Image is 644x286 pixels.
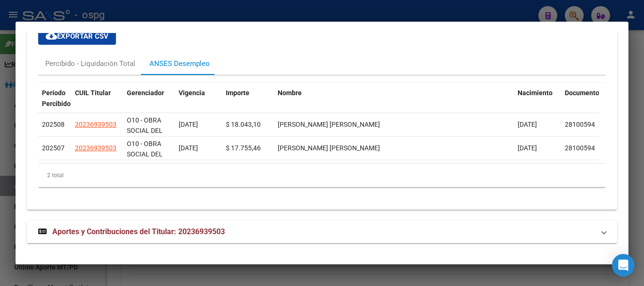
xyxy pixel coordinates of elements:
[278,144,380,152] span: [PERSON_NAME] [PERSON_NAME]
[518,144,537,152] span: [DATE]
[561,83,599,114] datatable-header-cell: Documento
[123,83,175,114] datatable-header-cell: Gerenciador
[274,83,514,114] datatable-header-cell: Nombre
[127,89,164,97] span: Gerenciador
[278,89,302,97] span: Nombre
[127,140,163,180] span: O10 - OBRA SOCIAL DEL PERSONAL GRAFICO
[149,58,210,69] div: ANSES Desempleo
[565,144,595,152] span: 28100594
[518,121,537,128] span: [DATE]
[226,121,261,128] span: $ 18.043,10
[127,116,163,156] span: O10 - OBRA SOCIAL DEL PERSONAL GRAFICO
[52,227,225,236] span: Aportes y Contribuciones del Titular: 20236939503
[46,30,57,41] mat-icon: cloud_download
[38,163,606,187] div: 2 total
[42,144,65,152] span: 202507
[46,32,108,41] span: Exportar CSV
[565,89,599,97] span: Documento
[75,121,116,128] span: 20236939503
[612,254,635,277] div: Open Intercom Messenger
[179,121,198,128] span: [DATE]
[38,83,71,114] datatable-header-cell: Período Percibido
[226,89,249,97] span: Importe
[518,89,553,97] span: Nacimiento
[71,83,123,114] datatable-header-cell: CUIL Titular
[75,89,111,97] span: CUIL Titular
[27,5,617,210] div: Aportes y Contribuciones del Afiliado: 23281005944
[42,89,71,107] span: Período Percibido
[27,221,617,243] mat-expansion-panel-header: Aportes y Contribuciones del Titular: 20236939503
[514,83,561,114] datatable-header-cell: Nacimiento
[278,121,380,128] span: [PERSON_NAME] [PERSON_NAME]
[42,121,65,128] span: 202508
[45,58,135,69] div: Percibido - Liquidación Total
[222,83,274,114] datatable-header-cell: Importe
[75,144,116,152] span: 20236939503
[226,144,261,152] span: $ 17.755,46
[175,83,222,114] datatable-header-cell: Vigencia
[565,121,595,128] span: 28100594
[179,144,198,152] span: [DATE]
[179,89,205,97] span: Vigencia
[38,28,116,45] button: Exportar CSV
